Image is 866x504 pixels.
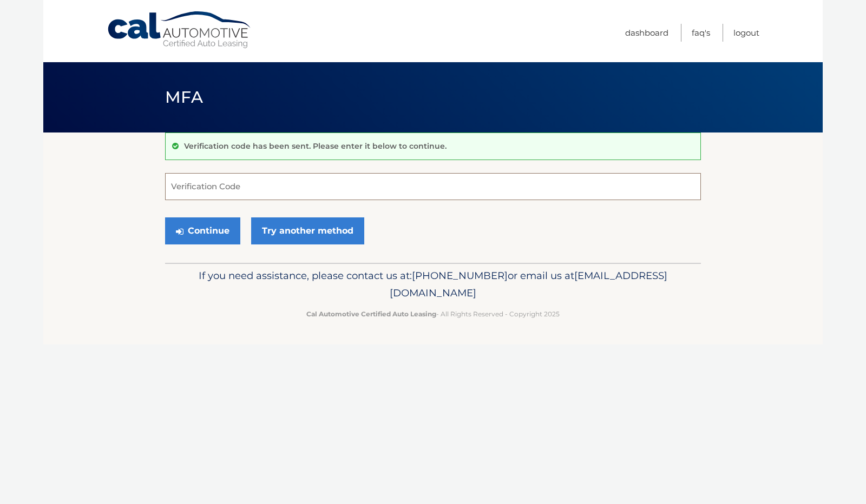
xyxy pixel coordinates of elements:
input: Verification Code [165,173,701,200]
a: Logout [733,24,759,42]
a: Cal Automotive [107,11,253,49]
p: If you need assistance, please contact us at: or email us at [172,267,694,302]
button: Continue [165,217,240,244]
p: Verification code has been sent. Please enter it below to continue. [184,141,447,151]
span: [PHONE_NUMBER] [412,269,508,282]
strong: Cal Automotive Certified Auto Leasing [306,310,436,318]
span: MFA [165,87,203,107]
a: Dashboard [625,24,668,42]
a: Try another method [251,217,364,244]
a: FAQ's [692,24,710,42]
span: [EMAIL_ADDRESS][DOMAIN_NAME] [390,269,667,299]
p: - All Rights Reserved - Copyright 2025 [172,308,694,320]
